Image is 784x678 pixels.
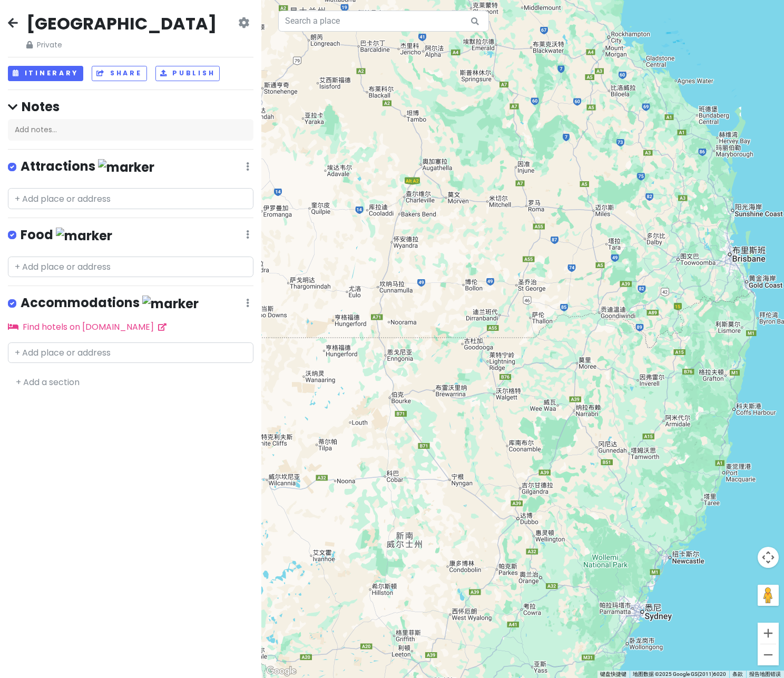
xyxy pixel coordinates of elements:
h4: Food [21,227,112,244]
a: 报告地图错误 [749,671,781,677]
button: 将街景小人拖到地图上以打开街景 [758,585,779,606]
button: 放大 [758,623,779,644]
img: marker [56,228,112,244]
img: Google [264,664,299,678]
h2: [GEOGRAPHIC_DATA] [26,13,217,35]
a: + Add a section [16,376,80,388]
button: 地图镜头控件 [758,547,779,568]
a: Find hotels on [DOMAIN_NAME] [8,321,166,333]
img: marker [98,159,154,175]
div: Add notes... [8,119,253,141]
h4: Notes [8,99,253,115]
span: Private [26,39,217,51]
input: + Add place or address [8,257,253,278]
input: + Add place or address [8,188,253,209]
img: marker [142,296,199,312]
h4: Attractions [21,158,154,175]
button: Itinerary [8,66,83,81]
button: Publish [155,66,220,81]
button: 缩小 [758,644,779,665]
input: + Add place or address [8,342,253,363]
a: 条款（在新标签页中打开） [732,671,743,677]
span: 地图数据 ©2025 Google GS(2011)6020 [633,671,726,677]
button: 键盘快捷键 [600,671,626,678]
a: 在 Google 地图中打开此区域（会打开一个新窗口） [264,664,299,678]
h4: Accommodations [21,294,199,312]
button: Share [92,66,146,81]
input: Search a place [278,11,489,32]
